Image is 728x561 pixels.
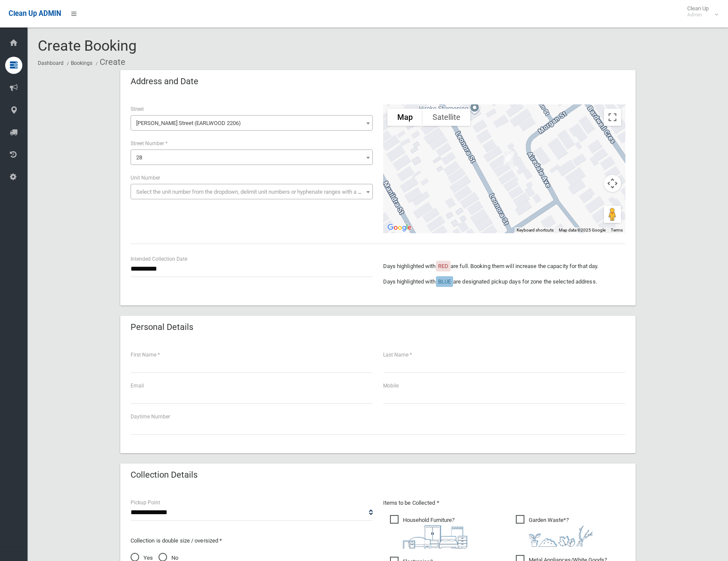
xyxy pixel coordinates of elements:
[529,517,593,547] i: ?
[611,228,623,232] a: Terms (opens in new tab)
[131,115,373,131] span: Leonora Street (EARLWOOD 2206)
[131,536,373,546] p: Collection is double size / oversized *
[604,109,621,126] button: Toggle fullscreen view
[683,5,717,18] span: Clean Up
[516,515,593,547] span: Garden Waste*
[120,73,209,90] header: Address and Date
[385,222,414,233] img: Google
[604,206,621,223] button: Drag Pegman onto the map to open Street View
[517,227,554,233] button: Keyboard shortcuts
[403,517,467,549] i: ?
[120,466,208,483] header: Collection Details
[438,278,451,285] span: BLUE
[403,525,467,549] img: aa9efdbe659d29b613fca23ba79d85cb.png
[136,154,142,161] span: 28
[383,261,625,271] p: Days highlighted with are full. Booking them will increase the capacity for that day.
[423,109,470,126] button: Show satellite imagery
[687,12,709,18] small: Admin
[133,152,371,164] span: 28
[387,109,423,126] button: Show street map
[71,60,92,66] a: Bookings
[438,263,448,269] span: RED
[500,148,518,169] div: 28 Leonora Street, EARLWOOD NSW 2206
[133,117,371,129] span: Leonora Street (EARLWOOD 2206)
[38,60,64,66] a: Dashboard
[38,37,137,54] span: Create Booking
[383,498,625,508] p: Items to be Collected *
[136,189,376,195] span: Select the unit number from the dropdown, delimit unit numbers or hyphenate ranges with a comma
[383,277,625,287] p: Days highlighted with are designated pickup days for zone the selected address.
[385,222,414,233] a: Open this area in Google Maps (opens a new window)
[9,9,61,18] span: Clean Up ADMIN
[94,54,125,70] li: Create
[120,319,204,335] header: Personal Details
[559,228,606,232] span: Map data ©2025 Google
[529,525,593,547] img: 4fd8a5c772b2c999c83690221e5242e0.png
[131,149,373,165] span: 28
[604,175,621,192] button: Map camera controls
[390,515,467,549] span: Household Furniture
